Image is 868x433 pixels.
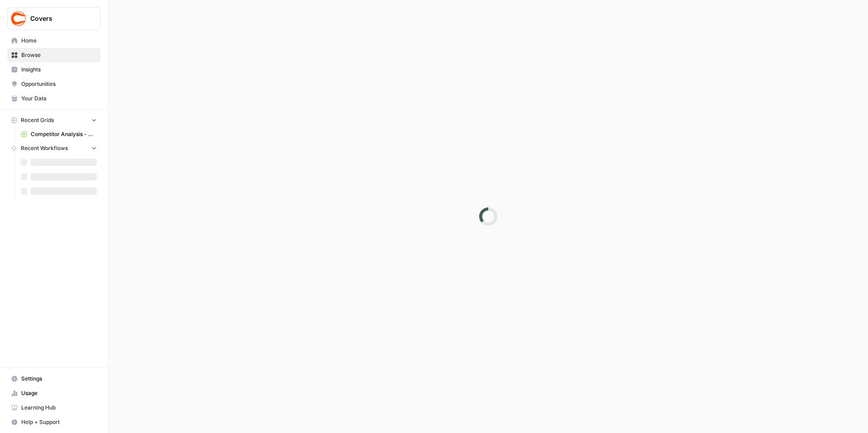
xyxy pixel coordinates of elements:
span: Your Data [21,94,97,103]
a: Browse [7,48,101,62]
a: Your Data [7,91,101,106]
span: Opportunities [21,80,97,88]
a: Settings [7,372,101,386]
span: Help + Support [21,418,97,426]
a: Opportunities [7,77,101,91]
span: Covers [30,14,85,23]
span: Usage [21,389,97,397]
a: Learning Hub [7,400,101,415]
a: Competitor Analysis - URL Specific Grid [17,127,101,141]
span: Browse [21,51,97,59]
a: Insights [7,62,101,77]
button: Workspace: Covers [7,7,101,30]
button: Recent Workflows [7,141,101,155]
span: Insights [21,66,97,74]
span: Competitor Analysis - URL Specific Grid [31,130,97,138]
span: Settings [21,375,97,383]
a: Home [7,33,101,48]
button: Help + Support [7,415,101,429]
a: Usage [7,386,101,400]
span: Home [21,37,97,45]
button: Recent Grids [7,113,101,127]
span: Learning Hub [21,404,97,412]
img: Covers Logo [10,10,27,27]
span: Recent Grids [21,116,54,124]
span: Recent Workflows [21,144,68,152]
